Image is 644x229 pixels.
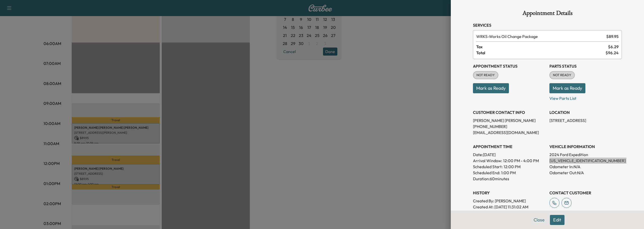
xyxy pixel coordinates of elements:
h3: History [473,190,545,196]
p: Modified By : [PERSON_NAME] [473,210,545,216]
p: [STREET_ADDRESS] [549,117,622,123]
span: $ 89.95 [606,33,619,39]
span: $ 96.24 [606,50,619,56]
h3: APPOINTMENT TIME [473,144,545,150]
span: $ 6.29 [608,44,619,50]
span: Total [476,50,606,56]
p: [EMAIL_ADDRESS][DOMAIN_NAME] [473,129,545,135]
p: 1:00 PM [501,170,516,176]
button: Close [530,215,548,225]
span: Tax [476,44,608,50]
p: View Parts List [549,93,622,101]
h3: LOCATION [549,109,622,115]
h3: Services [473,22,622,28]
h3: CONTACT CUSTOMER [549,190,622,196]
button: Mark as Ready [549,83,585,93]
p: Odometer Out: N/A [549,170,622,176]
button: Edit [550,215,565,225]
h1: Appointment Details [473,10,622,18]
p: 12:00 PM [504,164,520,170]
button: Mark as Ready [473,83,509,93]
span: NOT READY [550,73,574,78]
p: [US_VEHICLE_IDENTIFICATION_NUMBER] [549,158,622,164]
p: Created At : [DATE] 11:31:02 AM [473,204,545,210]
p: Arrival Window: [473,158,545,164]
span: NOT READY [473,73,498,78]
p: Scheduled End: [473,170,500,176]
p: [PHONE_NUMBER] [473,123,545,129]
p: [PERSON_NAME] [PERSON_NAME] [473,117,545,123]
p: Odometer In: N/A [549,164,622,170]
p: Date: [DATE] [473,152,545,158]
p: Scheduled Start: [473,164,503,170]
h3: VEHICLE INFORMATION [549,144,622,150]
span: Works Oil Change Package [476,33,604,39]
h3: Appointment Status [473,63,545,69]
p: Duration: 60 minutes [473,176,545,182]
h3: CUSTOMER CONTACT INFO [473,109,545,115]
h3: Parts Status [549,63,622,69]
p: Created By : [PERSON_NAME] [473,198,545,204]
p: 2024 Ford Expedition [549,152,622,158]
span: 12:00 PM - 4:00 PM [503,158,539,164]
